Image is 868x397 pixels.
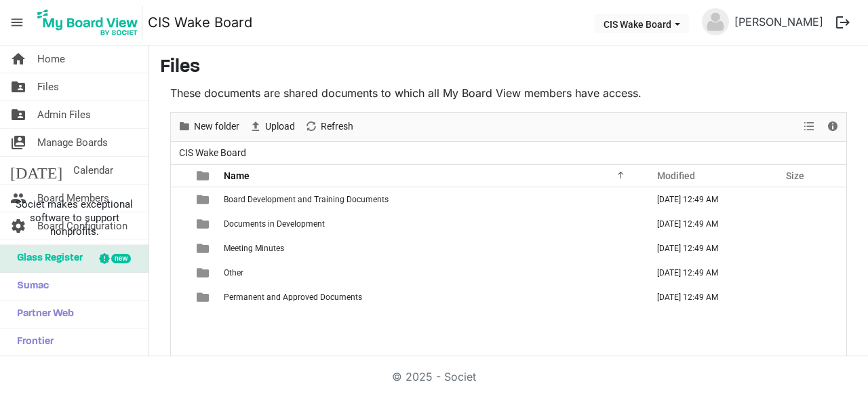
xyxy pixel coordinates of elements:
span: Board Members [37,185,109,212]
td: August 15, 2025 12:49 AM column header Modified [643,285,772,309]
span: Meeting Minutes [224,244,284,253]
div: Details [821,113,844,141]
img: no-profile-picture.svg [702,8,729,35]
span: Manage Boards [37,129,108,156]
td: August 15, 2025 12:49 AM column header Modified [643,261,772,285]
td: August 15, 2025 12:49 AM column header Modified [643,236,772,261]
div: New folder [173,113,244,141]
span: Board Development and Training Documents [224,195,389,204]
td: checkbox [171,187,189,212]
a: CIS Wake Board [148,9,252,36]
span: people [10,185,26,212]
div: Upload [244,113,300,141]
td: is template cell column header type [189,261,220,285]
td: August 15, 2025 12:49 AM column header Modified [643,212,772,236]
button: New folder [176,118,242,135]
span: Sumac [10,273,49,300]
span: folder_shared [10,101,26,128]
span: CIS Wake Board [176,145,249,162]
span: Permanent and Approved Documents [224,292,362,302]
span: Glass Register [10,245,83,272]
button: Refresh [302,118,356,135]
span: folder_shared [10,73,26,100]
span: Admin Files [37,101,91,128]
td: is template cell column header Size [772,187,846,212]
span: Files [37,73,59,100]
span: New folder [193,118,241,135]
button: CIS Wake Board dropdownbutton [595,14,689,33]
td: Other is template cell column header Name [220,261,643,285]
span: Upload [264,118,296,135]
span: [DATE] [10,157,62,184]
span: Societ makes exceptional software to support nonprofits. [6,197,142,238]
td: is template cell column header type [189,212,220,236]
button: logout [829,8,857,37]
td: is template cell column header Size [772,212,846,236]
td: checkbox [171,261,189,285]
span: Frontier [10,328,54,356]
td: checkbox [171,236,189,261]
a: © 2025 - Societ [392,370,476,383]
td: is template cell column header Size [772,261,846,285]
td: Permanent and Approved Documents is template cell column header Name [220,285,643,309]
span: Name [224,170,250,181]
td: Meeting Minutes is template cell column header Name [220,236,643,261]
img: My Board View Logo [33,5,142,39]
td: is template cell column header Size [772,236,846,261]
span: menu [4,10,30,35]
span: Modified [657,170,695,181]
td: is template cell column header type [189,187,220,212]
span: Partner Web [10,301,74,328]
td: is template cell column header type [189,285,220,309]
span: Other [224,268,243,278]
span: home [10,45,26,73]
td: Board Development and Training Documents is template cell column header Name [220,187,643,212]
span: switch_account [10,129,26,156]
div: View [798,113,821,141]
span: Calendar [73,157,113,184]
td: checkbox [171,212,189,236]
span: Refresh [319,118,355,135]
a: My Board View Logo [33,5,148,39]
button: Details [824,118,842,135]
td: is template cell column header Size [772,285,846,309]
td: checkbox [171,285,189,309]
td: Documents in Development is template cell column header Name [220,212,643,236]
button: View dropdownbutton [801,118,817,135]
span: Home [37,45,65,73]
td: is template cell column header type [189,236,220,261]
a: [PERSON_NAME] [729,8,829,35]
div: Refresh [300,113,358,141]
span: Size [786,170,804,181]
div: new [111,254,131,263]
button: Upload [247,118,298,135]
h3: Files [160,56,857,79]
td: August 15, 2025 12:49 AM column header Modified [643,187,772,212]
span: Documents in Development [224,219,325,229]
p: These documents are shared documents to which all My Board View members have access. [170,85,847,101]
